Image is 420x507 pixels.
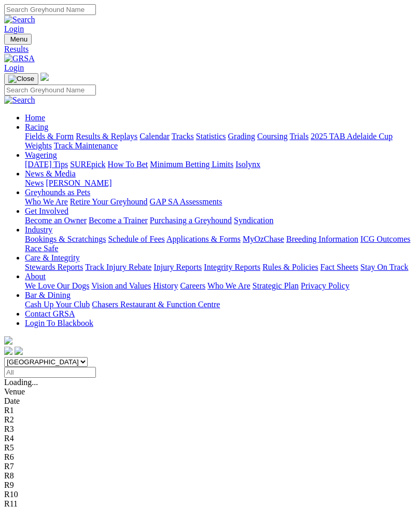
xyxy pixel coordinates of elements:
a: How To Bet [108,160,148,169]
a: MyOzChase [243,235,284,243]
a: Injury Reports [153,263,202,271]
img: twitter.svg [15,347,23,355]
a: Purchasing a Greyhound [150,216,232,225]
a: GAP SA Assessments [150,197,222,206]
a: 2025 TAB Adelaide Cup [311,132,393,141]
a: History [153,281,178,290]
a: Rules & Policies [262,263,318,271]
a: Wagering [25,150,57,159]
span: Menu [10,35,27,43]
a: Tracks [172,132,194,141]
a: Minimum Betting Limits [150,160,233,169]
div: R2 [4,415,416,424]
a: News & Media [25,169,76,178]
a: [DATE] Tips [25,160,68,169]
a: Race Safe [25,244,58,253]
img: logo-grsa-white.png [40,73,49,81]
img: GRSA [4,54,35,63]
div: R10 [4,490,416,499]
a: Fact Sheets [320,263,358,271]
a: Calendar [139,132,170,141]
input: Search [4,85,96,95]
a: Grading [228,132,255,141]
a: Home [25,113,45,122]
img: Close [8,75,34,83]
a: Schedule of Fees [108,235,164,243]
a: Who We Are [25,197,68,206]
div: Care & Integrity [25,263,416,272]
a: SUREpick [70,160,105,169]
div: Wagering [25,160,416,169]
a: Results & Replays [76,132,137,141]
a: ICG Outcomes [360,235,410,243]
a: Vision and Values [91,281,151,290]
a: Track Injury Rebate [85,263,151,271]
img: logo-grsa-white.png [4,336,12,345]
span: Loading... [4,378,38,387]
a: Stay On Track [360,263,408,271]
a: Careers [180,281,205,290]
a: Applications & Forms [166,235,241,243]
a: Statistics [196,132,226,141]
a: Login [4,63,24,72]
div: R9 [4,481,416,490]
div: Industry [25,235,416,253]
a: Breeding Information [286,235,358,243]
button: Toggle navigation [4,73,38,85]
a: Care & Integrity [25,253,80,262]
a: Bookings & Scratchings [25,235,106,243]
a: We Love Our Dogs [25,281,89,290]
a: Coursing [257,132,288,141]
img: Search [4,95,35,105]
a: News [25,179,44,187]
a: Become a Trainer [89,216,148,225]
div: R3 [4,424,416,434]
a: Industry [25,225,52,234]
a: Bar & Dining [25,291,71,299]
a: Track Maintenance [54,141,118,150]
div: Bar & Dining [25,300,416,309]
a: Stewards Reports [25,263,83,271]
a: Login [4,24,24,33]
div: R7 [4,462,416,471]
div: News & Media [25,179,416,188]
div: Get Involved [25,216,416,225]
a: Privacy Policy [301,281,349,290]
a: Contact GRSA [25,309,75,318]
input: Search [4,4,96,15]
a: Results [4,45,416,54]
a: Cash Up Your Club [25,300,90,309]
div: Date [4,396,416,406]
div: R4 [4,434,416,443]
div: About [25,281,416,291]
a: [PERSON_NAME] [46,179,111,187]
div: R5 [4,443,416,453]
a: Weights [25,141,52,150]
img: Search [4,15,35,24]
a: Trials [289,132,309,141]
img: facebook.svg [4,347,12,355]
a: Fields & Form [25,132,74,141]
a: Who We Are [207,281,250,290]
div: R6 [4,453,416,462]
a: Racing [25,122,48,131]
a: Greyhounds as Pets [25,188,90,197]
a: Login To Blackbook [25,319,93,327]
a: Integrity Reports [204,263,260,271]
div: R1 [4,406,416,415]
button: Toggle navigation [4,34,32,45]
div: Greyhounds as Pets [25,197,416,207]
div: Venue [4,387,416,396]
a: Syndication [234,216,273,225]
a: Retire Your Greyhound [70,197,148,206]
div: Racing [25,132,416,150]
a: Isolynx [235,160,260,169]
input: Select date [4,367,96,378]
a: Get Involved [25,207,68,215]
a: Strategic Plan [253,281,299,290]
a: About [25,272,46,281]
a: Become an Owner [25,216,87,225]
div: R8 [4,471,416,481]
a: Chasers Restaurant & Function Centre [92,300,220,309]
